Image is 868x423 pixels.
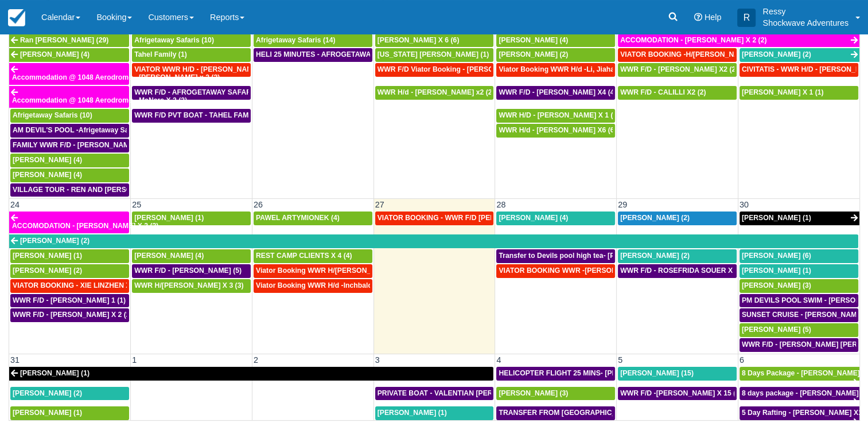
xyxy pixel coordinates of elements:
[12,222,158,230] span: ACCOMODATION - [PERSON_NAME] X 2 (2)
[9,355,21,365] span: 31
[374,355,381,365] span: 3
[620,389,746,397] span: WWR F/D -[PERSON_NAME] X 15 (15)
[13,281,145,289] span: VIATOR BOOKING - XIE LINZHEN X4 (4)
[377,214,560,222] span: VIATOR BOOKING - WWR F/D [PERSON_NAME] X 2 (3)
[256,252,352,260] span: REST CAMP CLIENTS X 4 (4)
[8,9,25,26] img: checkfront-main-nav-mini-logo.png
[10,109,129,123] a: Afrigetaway Safaris (10)
[742,267,811,275] span: [PERSON_NAME] (1)
[620,88,706,96] span: WWR F/D - CALILLI X2 (2)
[134,50,187,58] span: Tahel Family (1)
[375,387,494,401] a: PRIVATE BOAT - VALENTIAN [PERSON_NAME] X 4 (4)
[375,34,494,48] a: [PERSON_NAME] X 6 (6)
[704,13,722,22] span: Help
[742,50,811,58] span: [PERSON_NAME] (2)
[132,211,251,225] a: [PERSON_NAME] (1)
[499,389,568,397] span: [PERSON_NAME] (3)
[762,17,848,29] p: Shockwave Adventures
[618,264,737,278] a: WWR F/D - ROSEFRIDA SOUER X 2 (2)
[254,48,372,62] a: HELI 25 MINUTES - AFROGETAWAY SAFARIS X5 (5)
[762,6,848,17] p: Ressy
[742,252,811,260] span: [PERSON_NAME] (6)
[134,65,276,73] span: VIATOR WWR H/D - [PERSON_NAME] 3 (3)
[256,50,428,58] span: HELI 25 MINUTES - AFROGETAWAY SAFARIS X5 (5)
[13,389,82,397] span: [PERSON_NAME] (2)
[20,237,89,245] span: [PERSON_NAME] (2)
[375,211,494,225] a: VIATOR BOOKING - WWR F/D [PERSON_NAME] X 2 (3)
[13,409,82,417] span: [PERSON_NAME] (1)
[9,48,129,62] a: [PERSON_NAME] (4)
[496,109,615,123] a: WWR H/D - [PERSON_NAME] X 1 (1)
[739,387,859,401] a: 8 days package - [PERSON_NAME] X1 (1)
[13,296,126,304] span: WWR F/D - [PERSON_NAME] 1 (1)
[617,355,624,365] span: 5
[739,249,858,263] a: [PERSON_NAME] (6)
[496,249,615,263] a: Transfer to Devils pool high tea- [PERSON_NAME] X4 (4)
[132,249,251,263] a: [PERSON_NAME] (4)
[742,281,811,289] span: [PERSON_NAME] (3)
[134,36,214,44] span: Afrigetaway Safaris (10)
[377,88,495,96] span: WWR H/d - [PERSON_NAME] x2 (2)
[132,48,251,62] a: Tahel Family (1)
[496,86,615,100] a: WWR F/D - [PERSON_NAME] X4 (4)
[495,355,502,365] span: 4
[620,369,694,377] span: [PERSON_NAME] (15)
[132,109,251,123] a: WWR F/D PVT BOAT - TAHEL FAMILY x 5 (1)
[499,36,568,44] span: [PERSON_NAME] (4)
[620,65,738,73] span: WWR F/D - [PERSON_NAME] X2 (2)
[12,96,187,104] span: Accommodation @ 1048 Aerodrome - MaNare X 2 (2)
[618,387,737,401] a: WWR F/D -[PERSON_NAME] X 15 (15)
[694,13,702,21] i: Help
[20,50,89,58] span: [PERSON_NAME] (4)
[13,267,82,275] span: [PERSON_NAME] (2)
[738,355,745,365] span: 6
[132,34,251,48] a: Afrigetaway Safaris (10)
[375,406,494,420] a: [PERSON_NAME] (1)
[739,406,859,420] a: 5 Day Rafting - [PERSON_NAME] X1 (1)
[134,111,281,119] span: WWR F/D PVT BOAT - TAHEL FAMILY x 5 (1)
[496,124,615,138] a: WWR H/d - [PERSON_NAME] X6 (6)
[13,171,82,179] span: [PERSON_NAME] (4)
[618,249,737,263] a: [PERSON_NAME] (2)
[13,111,92,119] span: Afrigetaway Safaris (10)
[131,200,142,209] span: 25
[134,252,204,260] span: [PERSON_NAME] (4)
[20,369,89,377] span: [PERSON_NAME] (1)
[10,406,129,420] a: [PERSON_NAME] (1)
[9,211,129,233] a: ACCOMODATION - [PERSON_NAME] X 2 (2)
[739,63,858,77] a: CIVITATIS - WWR H/D - [PERSON_NAME] Bigas X 12 (12)
[739,367,859,381] a: 8 Days Package - [PERSON_NAME] (1)
[620,50,774,58] span: VIATOR BOOKING -H/[PERSON_NAME] X 4 (4)
[620,252,690,260] span: [PERSON_NAME] (2)
[252,355,259,365] span: 2
[377,409,447,417] span: [PERSON_NAME] (1)
[742,214,811,222] span: [PERSON_NAME] (1)
[499,409,774,417] span: TRANSFER FROM [GEOGRAPHIC_DATA] TO VIC FALLS - [PERSON_NAME] X 1 (1)
[132,264,251,278] a: WWR F/D - [PERSON_NAME] (5)
[10,249,129,263] a: [PERSON_NAME] (1)
[618,48,737,62] a: VIATOR BOOKING -H/[PERSON_NAME] X 4 (4)
[739,264,858,278] a: [PERSON_NAME] (1)
[9,86,129,108] a: Accommodation @ 1048 Aerodrome - MaNare X 2 (2)
[13,126,165,134] span: AM DEVIL'S POOL -Afrigetaway Safaris X5 (5)
[10,139,129,152] a: FAMILY WWR F/D - [PERSON_NAME] X4 (4)
[499,267,664,275] span: VIATOR BOOKING WWR -[PERSON_NAME] X2 (2)
[739,323,858,337] a: [PERSON_NAME] (5)
[131,355,138,365] span: 1
[256,281,456,289] span: Viator Booking WWR H/d -Inchbald [PERSON_NAME] X 4 (4)
[13,252,82,260] span: [PERSON_NAME] (1)
[10,124,129,138] a: AM DEVIL'S POOL -Afrigetaway Safaris X5 (5)
[254,279,372,293] a: Viator Booking WWR H/d -Inchbald [PERSON_NAME] X 4 (4)
[499,369,684,377] span: HELICOPTER FLIGHT 25 MINS- [PERSON_NAME] X1 (1)
[377,50,489,58] span: [US_STATE] [PERSON_NAME] (1)
[254,264,372,278] a: Viator Booking WWR H/[PERSON_NAME] X 8 (8)
[495,200,507,209] span: 28
[10,264,129,278] a: [PERSON_NAME] (2)
[377,65,547,73] span: WWR F/D Viator Booking - [PERSON_NAME] X1 (1)
[9,234,858,248] a: [PERSON_NAME] (2)
[10,308,129,322] a: WWR F/D - [PERSON_NAME] X 2 (2)
[13,186,185,194] span: VILLAGE TOUR - REN AND [PERSON_NAME] X4 (4)
[377,36,460,44] span: [PERSON_NAME] X 6 (6)
[132,63,251,77] a: VIATOR WWR H/D - [PERSON_NAME] 3 (3)
[739,86,858,100] a: [PERSON_NAME] X 1 (1)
